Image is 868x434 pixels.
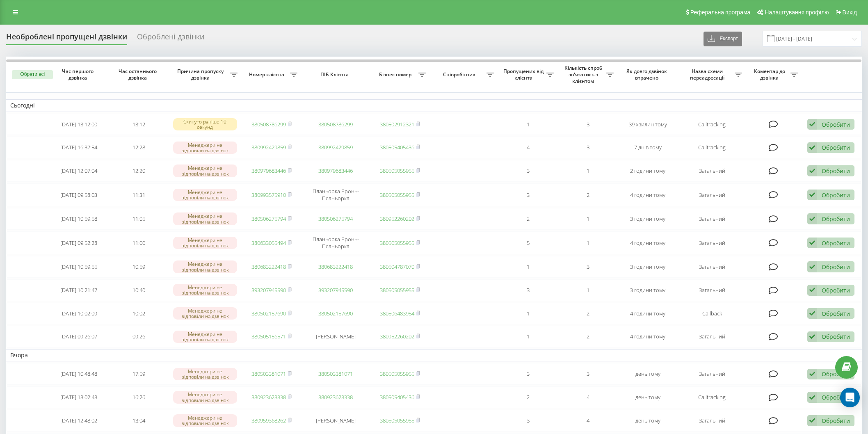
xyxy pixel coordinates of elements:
a: 380993575910 [251,191,286,199]
div: Менеджери не відповіли на дзвінок [173,307,238,320]
td: Планьорка Бронь-Планьорка [302,183,370,206]
a: 380992429859 [318,144,353,151]
td: [DATE] 10:48:48 [49,363,109,385]
a: 380505055955 [380,191,414,199]
span: Назва схеми переадресації [682,68,735,81]
a: 380503381071 [318,370,353,377]
td: 11:05 [109,208,169,230]
a: 380505405436 [380,144,414,151]
td: 17:59 [109,363,169,385]
td: Загальний [678,160,746,182]
div: Менеджери не відповіли на дзвінок [173,164,238,177]
td: 5 [498,231,558,254]
a: 380505055955 [380,239,414,247]
a: 380952260202 [380,215,414,222]
a: 380923623338 [251,393,286,401]
a: 380992429859 [251,144,286,151]
td: 2 [558,183,618,206]
td: 09:26 [109,326,169,347]
a: 380508786299 [318,121,353,128]
td: [DATE] 13:02:43 [49,386,109,408]
a: 393207945590 [318,286,353,294]
td: Загальний [678,183,746,206]
button: Експорт [704,32,742,46]
span: Коментар до дзвінка [750,68,790,81]
a: 380506275794 [318,215,353,222]
td: Calltracking [678,114,746,135]
a: 380502157690 [251,310,286,317]
td: 4 години тому [618,183,678,206]
a: 380505156571 [251,333,286,340]
td: [PERSON_NAME] [302,410,370,432]
td: Загальний [678,326,746,347]
td: [PERSON_NAME] [302,326,370,347]
a: 380505405436 [380,393,414,401]
td: 3 [558,114,618,135]
td: [DATE] 10:21:47 [49,279,109,301]
span: Співробітник [434,71,487,78]
div: Менеджери не відповіли на дзвінок [173,237,238,249]
td: Планьорка Бронь-Планьорка [302,231,370,254]
a: 380506275794 [251,215,286,222]
span: Вихід [843,9,857,16]
td: 13:12 [109,114,169,135]
td: 3 [498,279,558,301]
td: 2 [498,208,558,230]
td: Вчора [6,349,862,361]
td: 2 [558,326,618,347]
td: Загальний [678,231,746,254]
td: 3 [558,363,618,385]
div: Обробити [822,144,850,151]
td: 3 [558,256,618,278]
td: Сьогодні [6,99,862,112]
a: 380952260202 [380,333,414,340]
div: Обробити [822,310,850,318]
td: 10:59 [109,256,169,278]
td: [DATE] 12:07:04 [49,160,109,182]
a: 380503381071 [251,370,286,377]
td: [DATE] 16:37:54 [49,137,109,158]
td: [DATE] 09:26:07 [49,326,109,347]
div: Обробити [822,286,850,294]
td: 11:31 [109,183,169,206]
td: [DATE] 10:59:55 [49,256,109,278]
a: 380505055955 [380,417,414,424]
td: 4 години тому [618,326,678,347]
span: Налаштування профілю [765,9,829,16]
a: 380683222418 [318,263,353,270]
td: 3 [498,160,558,182]
div: Менеджери не відповіли на дзвінок [173,331,238,343]
a: 380508786299 [251,121,286,128]
td: Calltracking [678,386,746,408]
span: Номер клієнта [246,71,290,78]
div: Open Intercom Messenger [840,388,860,407]
div: Обробити [822,370,850,378]
td: 13:04 [109,410,169,432]
div: Обробити [822,417,850,425]
div: Обробити [822,239,850,247]
div: Обробити [822,393,850,401]
td: 3 години тому [618,256,678,278]
span: Як довго дзвінок втрачено [625,68,671,81]
span: Бізнес номер [374,71,418,78]
td: 3 години тому [618,208,678,230]
td: 4 [498,137,558,158]
span: ПІБ Клієнта [308,71,363,78]
td: Calltracking [678,137,746,158]
td: [DATE] 13:12:00 [49,114,109,135]
td: 1 [558,208,618,230]
td: 1 [498,303,558,324]
td: 39 хвилин тому [618,114,678,135]
td: 1 [498,326,558,347]
td: [DATE] 09:58:03 [49,183,109,206]
td: Загальний [678,256,746,278]
td: 2 [558,303,618,324]
td: 7 днів тому [618,137,678,158]
td: 3 [498,183,558,206]
td: 3 [498,410,558,432]
span: Кількість спроб зв'язатись з клієнтом [562,65,606,84]
td: 2 години тому [618,160,678,182]
td: 3 [558,137,618,158]
a: 380979683446 [318,167,353,174]
div: Менеджери не відповіли на дзвінок [173,142,238,154]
